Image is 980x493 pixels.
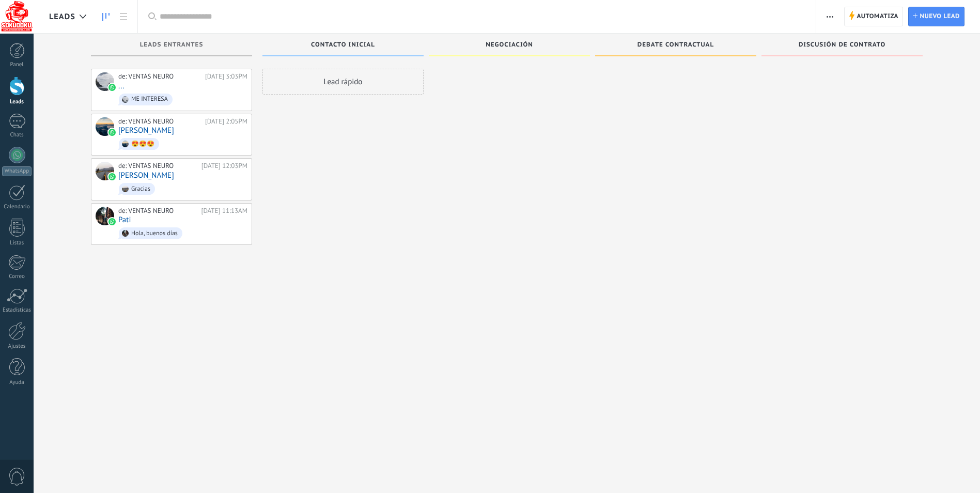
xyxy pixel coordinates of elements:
img: waba.svg [108,218,116,225]
a: [PERSON_NAME] [118,171,174,180]
span: Contacto inicial [311,41,375,49]
div: Negociación [434,41,585,50]
div: Leads [2,99,32,105]
div: [DATE] 11:13AM [201,207,247,215]
span: Leads [49,12,75,22]
div: Calendario [2,204,32,210]
div: Listas [2,240,32,246]
div: Chats [2,132,32,138]
div: Angela [96,117,114,136]
div: de: VENTAS NEURO [118,72,201,81]
img: waba.svg [108,84,116,91]
div: Lead rápido [262,69,424,95]
span: Debate contractual [637,41,714,49]
div: de: VENTAS NEURO [118,207,197,215]
div: Correo [2,273,32,280]
div: 😍😍😍 [131,141,154,148]
div: Contacto inicial [268,41,418,50]
div: [DATE] 2:05PM [205,117,247,126]
div: Panel [2,61,32,68]
div: WhatsApp [2,166,32,176]
div: Estadísticas [2,307,32,314]
img: waba.svg [108,129,116,136]
div: ME INTERESA [131,96,168,103]
span: Leads Entrantes [140,41,204,49]
div: Pati [96,207,114,225]
div: Leads Entrantes [96,41,247,50]
a: Nuevo lead [908,7,965,26]
span: Nuevo lead [920,7,960,26]
a: ... [118,82,125,90]
div: de: VENTAS NEURO [118,117,201,126]
span: Discusión de contrato [799,41,885,49]
div: Ajustes [2,343,32,350]
div: Discusión de contrato [767,41,917,50]
span: Negociación [486,41,533,49]
img: waba.svg [108,173,116,180]
div: [DATE] 12:03PM [201,162,247,170]
div: Hola, buenos días [131,230,178,237]
div: Ayuda [2,379,32,386]
span: Automatiza [857,7,898,26]
a: Automatiza [844,7,903,26]
div: [DATE] 3:03PM [205,72,247,81]
div: Gracias [131,186,150,193]
div: Luis Duran [96,162,114,180]
a: [PERSON_NAME] [118,126,174,135]
div: de: VENTAS NEURO [118,162,198,170]
a: Pati [118,215,131,224]
div: Debate contractual [600,41,751,50]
